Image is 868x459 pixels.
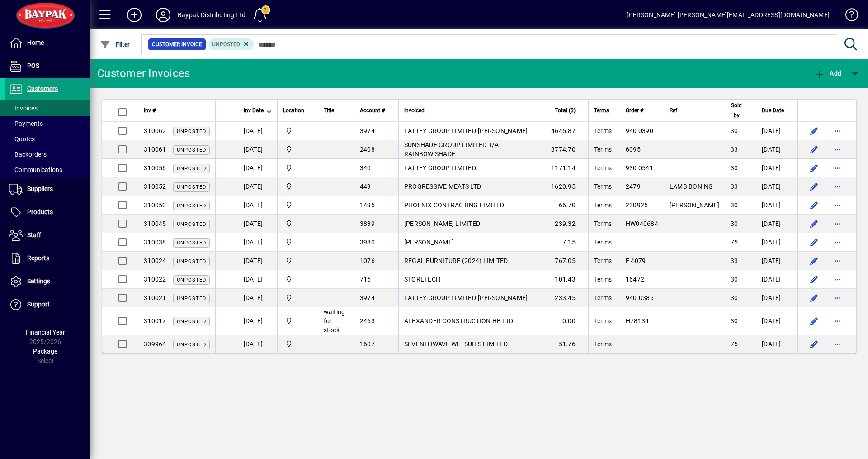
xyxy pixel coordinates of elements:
span: Order # [626,105,643,115]
td: [DATE] [238,335,277,353]
span: 310056 [144,164,166,172]
button: More options [830,272,845,287]
button: Edit [807,314,821,328]
td: [DATE] [238,307,277,335]
button: Edit [807,142,821,157]
span: 230925 [626,201,648,209]
span: 940 0390 [626,127,653,134]
a: Backorders [5,147,90,162]
span: 30 [731,317,738,325]
span: Terms [594,164,612,172]
span: Baypak - Onekawa [283,316,312,326]
span: Unposted [177,342,206,348]
button: More options [830,124,845,138]
button: Add [120,7,149,23]
a: Communications [5,162,90,177]
button: Edit [807,337,821,351]
span: LAMB BONING [670,183,713,190]
a: Suppliers [5,178,90,201]
button: Edit [807,124,821,138]
span: 33 [731,146,738,153]
button: More options [830,337,845,351]
span: Terms [594,257,612,264]
span: Communications [9,166,62,173]
span: PROGRESSIVE MEATS LTD [404,183,481,190]
button: Add [812,65,844,81]
span: Support [27,301,50,308]
span: LATTEY GROUP LIMITED-[PERSON_NAME] [404,127,528,134]
td: [DATE] [756,122,797,140]
span: 310024 [144,257,166,264]
mat-chip: Customer Invoice Status: Unposted [208,38,254,50]
span: Terms [594,294,612,301]
a: Staff [5,224,90,247]
span: 2479 [626,183,641,190]
td: 66.70 [534,196,588,215]
button: More options [830,235,845,249]
a: Invoices [5,100,90,116]
span: waiting for stock [324,308,345,334]
button: Edit [807,272,821,287]
span: Baypak - Onekawa [283,274,312,284]
span: E 4079 [626,257,646,264]
span: Unposted [177,147,206,153]
span: Terms [594,340,612,348]
span: 3974 [360,294,375,301]
span: 75 [731,239,738,246]
span: Terms [594,183,612,190]
span: Terms [594,276,612,283]
div: Account # [360,105,393,115]
span: Baypak - Onekawa [283,163,312,173]
span: Unposted [177,296,206,301]
span: Invoices [9,105,38,112]
span: 310021 [144,294,166,301]
span: 310017 [144,317,166,325]
td: 239.32 [534,215,588,233]
a: Payments [5,116,90,131]
td: [DATE] [238,177,277,196]
td: [DATE] [756,335,797,353]
span: Baypak - Onekawa [283,126,312,136]
span: 310062 [144,127,166,134]
button: Profile [149,7,178,23]
td: [DATE] [756,289,797,307]
td: [DATE] [756,215,797,233]
span: 310052 [144,183,166,190]
button: More options [830,216,845,231]
td: [DATE] [756,196,797,215]
span: Due Date [762,105,784,115]
a: Quotes [5,131,90,147]
div: Sold by [731,100,750,120]
span: Location [283,105,304,115]
span: 30 [731,164,738,172]
div: Inv Date [244,105,272,115]
span: SUNSHADE GROUP LIMITED T/A RAINBOW SHADE [404,141,499,158]
span: Reports [27,254,49,262]
span: Unposted [177,277,206,283]
span: Title [324,105,334,115]
span: Package [33,348,57,355]
td: [DATE] [238,122,277,140]
span: Unposted [177,129,206,134]
span: 30 [731,276,738,283]
td: [DATE] [238,140,277,159]
div: Due Date [762,105,792,115]
span: 3980 [360,239,375,246]
span: Inv Date [244,105,264,115]
span: Baypak - Onekawa [283,219,312,229]
span: 30 [731,220,738,227]
span: Terms [594,127,612,134]
a: Reports [5,247,90,270]
span: Total ($) [555,105,576,115]
div: Customer Invoices [97,66,190,81]
span: 940-0386 [626,294,654,301]
span: 30 [731,201,738,209]
span: 310050 [144,201,166,209]
span: Unposted [177,184,206,190]
span: 930 0541 [626,164,653,172]
span: HW040684 [626,220,658,227]
div: [PERSON_NAME] [PERSON_NAME][EMAIL_ADDRESS][DOMAIN_NAME] [627,8,830,22]
span: 1607 [360,340,375,348]
button: Edit [807,235,821,249]
span: Terms [594,239,612,246]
